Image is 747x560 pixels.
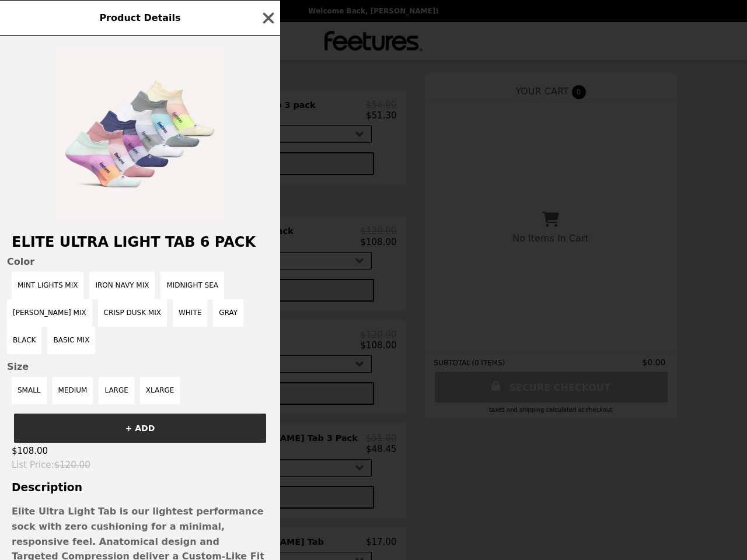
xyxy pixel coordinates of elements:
[53,47,228,222] img: Mint Lights Mix / SMALL
[12,377,47,404] button: SMALL
[173,299,207,327] button: White
[7,299,92,327] button: [PERSON_NAME] Mix
[7,361,273,372] span: Size
[98,299,167,327] button: Crisp Dusk Mix
[160,272,224,299] button: Midnight Sea
[99,12,180,23] span: Product Details
[54,460,90,470] span: $120.00
[89,272,155,299] button: Iron Navy Mix
[7,256,273,267] span: Color
[12,272,83,299] button: Mint Lights Mix
[213,299,243,327] button: Gray
[14,414,266,443] button: + ADD
[47,327,95,354] button: Basic Mix
[7,327,41,354] button: Black
[140,377,180,404] button: XLARGE
[53,377,93,404] button: MEDIUM
[99,377,134,404] button: LARGE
